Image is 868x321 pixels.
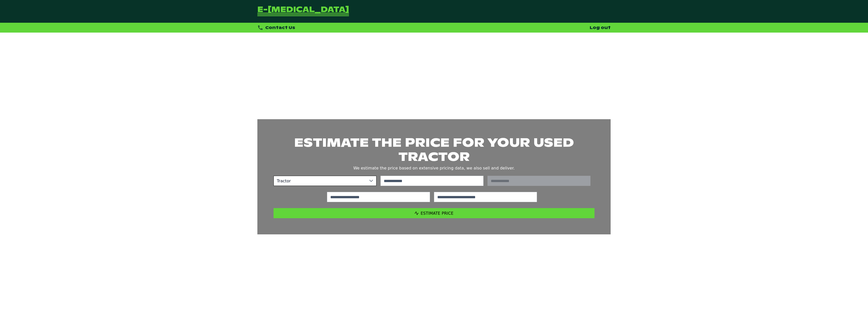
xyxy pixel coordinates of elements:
h1: Estimate the price for your used tractor [274,135,594,164]
span: Tractor [274,176,366,186]
span: Contact Us [265,25,295,30]
a: Log out [590,25,611,30]
p: We estimate the price based on extensive pricing data, we also sell and deliver. [274,165,594,172]
span: Estimate Price [421,211,453,216]
a: Go Back to Homepage [257,6,349,17]
button: Estimate Price [274,208,594,218]
div: Contact Us [257,25,295,31]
